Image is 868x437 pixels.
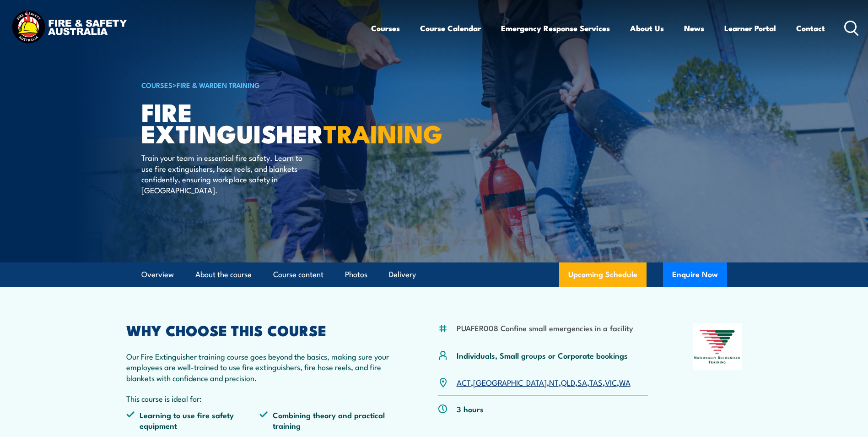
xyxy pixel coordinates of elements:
li: Combining theory and practical training [259,410,393,431]
a: Course Calendar [420,16,481,40]
p: Individuals, Small groups or Corporate bookings [457,350,628,361]
a: [GEOGRAPHIC_DATA] [473,377,547,388]
a: NT [549,377,559,388]
strong: TRAINING [323,114,442,152]
p: , , , , , , , [457,377,631,388]
a: About the course [195,262,252,287]
a: SA [577,377,587,388]
p: Train your team in essential fire safety. Learn to use fire extinguishers, hose reels, and blanke... [141,152,308,195]
img: Nationally Recognised Training logo. [693,323,742,370]
a: News [684,16,704,40]
li: Learning to use fire safety equipment [126,410,260,431]
a: Photos [345,262,367,287]
p: Our Fire Extinguisher training course goes beyond the basics, making sure your employees are well... [126,351,394,383]
a: Fire & Warden Training [177,80,260,90]
p: 3 hours [457,404,484,414]
a: WA [619,377,631,388]
h1: Fire Extinguisher [141,101,367,143]
a: Learner Portal [724,16,776,40]
a: QLD [561,377,575,388]
a: Courses [371,16,400,40]
li: PUAFER008 Confine small emergencies in a facility [457,322,633,333]
a: Emergency Response Services [501,16,610,40]
a: Overview [141,262,174,287]
a: VIC [605,377,617,388]
button: Enquire Now [663,262,727,287]
a: Contact [796,16,825,40]
a: TAS [589,377,603,388]
a: Upcoming Schedule [559,262,647,287]
a: COURSES [141,80,173,90]
a: About Us [630,16,664,40]
a: Course content [273,262,323,287]
p: This course is ideal for: [126,393,394,404]
h6: > [141,79,367,90]
h2: WHY CHOOSE THIS COURSE [126,323,394,336]
a: Delivery [389,262,416,287]
a: ACT [457,377,471,388]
